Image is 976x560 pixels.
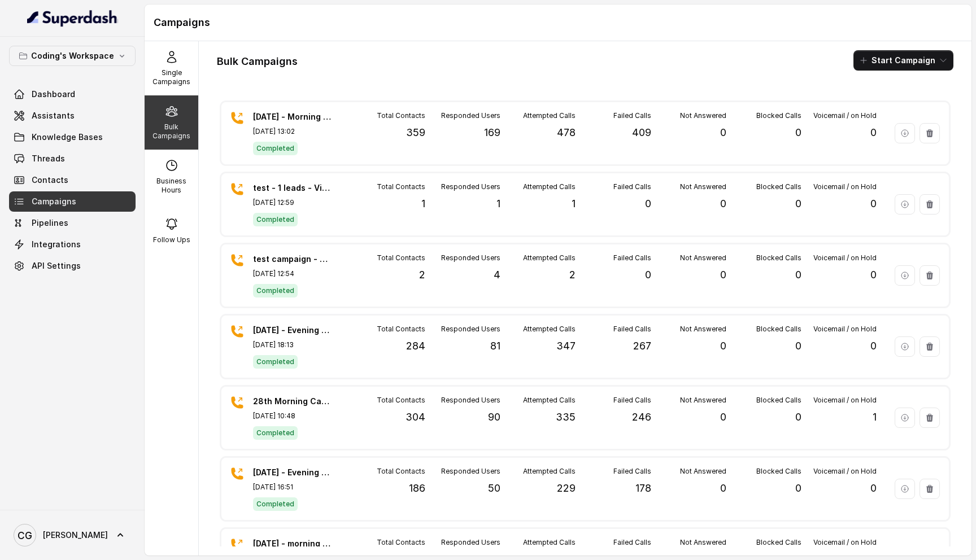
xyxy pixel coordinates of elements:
[9,127,136,147] a: Knowledge Bases
[253,497,298,511] span: Completed
[406,409,425,425] p: 304
[496,196,500,212] p: 1
[523,467,576,476] p: Attempted Calls
[441,182,500,191] p: Responded Users
[720,267,726,283] p: 0
[756,396,801,405] p: Blocked Calls
[680,325,726,334] p: Not Answered
[813,467,877,476] p: Voicemail / on Hold
[873,409,877,425] p: 1
[253,269,332,278] p: [DATE] 12:54
[32,132,103,143] span: Knowledge Bases
[377,396,425,405] p: Total Contacts
[9,46,136,66] button: Coding's Workspace
[253,396,332,407] p: 28th Morning Campaign - 304 Leads
[523,325,576,334] p: Attempted Calls
[377,325,425,334] p: Total Contacts
[154,14,962,32] h1: Campaigns
[556,409,576,425] p: 335
[870,267,877,283] p: 0
[441,538,500,547] p: Responded Users
[377,538,425,547] p: Total Contacts
[557,480,576,496] p: 229
[523,111,576,120] p: Attempted Calls
[253,198,332,207] p: [DATE] 12:59
[149,123,194,141] p: Bulk Campaigns
[32,217,68,229] span: Pipelines
[795,338,801,354] p: 0
[253,142,298,155] span: Completed
[32,153,65,164] span: Threads
[149,177,194,195] p: Business Hours
[253,182,332,194] p: test - 1 leads - Vishwa
[613,253,651,262] p: Failed Calls
[523,538,576,547] p: Attempted Calls
[523,396,576,405] p: Attempted Calls
[632,409,651,425] p: 246
[720,196,726,212] p: 0
[253,213,298,226] span: Completed
[813,396,877,405] p: Voicemail / on Hold
[32,89,75,100] span: Dashboard
[680,182,726,191] p: Not Answered
[633,338,651,354] p: 267
[756,182,801,191] p: Blocked Calls
[756,111,801,120] p: Blocked Calls
[441,396,500,405] p: Responded Users
[756,253,801,262] p: Blocked Calls
[9,519,136,551] a: [PERSON_NAME]
[409,480,425,496] p: 186
[680,396,726,405] p: Not Answered
[32,174,68,186] span: Contacts
[523,182,576,191] p: Attempted Calls
[870,125,877,141] p: 0
[253,284,298,297] span: Completed
[613,396,651,405] p: Failed Calls
[9,213,136,233] a: Pipelines
[645,267,651,283] p: 0
[9,191,136,212] a: Campaigns
[870,338,877,354] p: 0
[441,467,500,476] p: Responded Users
[253,483,332,492] p: [DATE] 16:51
[813,182,877,191] p: Voicemail / on Hold
[720,409,726,425] p: 0
[613,325,651,334] p: Failed Calls
[680,111,726,120] p: Not Answered
[32,196,76,207] span: Campaigns
[720,480,726,496] p: 0
[9,234,136,255] a: Integrations
[490,338,500,354] p: 81
[253,538,332,549] p: [DATE] - morning campaign - 182
[441,253,500,262] p: Responded Users
[253,325,332,336] p: [DATE] - Evening - 284
[756,325,801,334] p: Blocked Calls
[613,467,651,476] p: Failed Calls
[149,68,194,86] p: Single Campaigns
[795,125,801,141] p: 0
[9,170,136,190] a: Contacts
[613,111,651,120] p: Failed Calls
[253,340,332,349] p: [DATE] 18:13
[441,111,500,120] p: Responded Users
[813,253,877,262] p: Voicemail / on Hold
[680,253,726,262] p: Not Answered
[32,260,81,272] span: API Settings
[153,235,190,244] p: Follow Ups
[795,267,801,283] p: 0
[853,50,953,71] button: Start Campaign
[406,338,425,354] p: 284
[756,467,801,476] p: Blocked Calls
[720,338,726,354] p: 0
[253,467,332,478] p: [DATE] - Evening Campaign - 186
[18,530,32,541] text: CG
[9,148,136,169] a: Threads
[253,127,332,136] p: [DATE] 13:02
[870,196,877,212] p: 0
[557,125,576,141] p: 478
[253,355,298,369] span: Completed
[43,530,108,541] span: [PERSON_NAME]
[572,196,576,212] p: 1
[813,538,877,547] p: Voicemail / on Hold
[494,267,500,283] p: 4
